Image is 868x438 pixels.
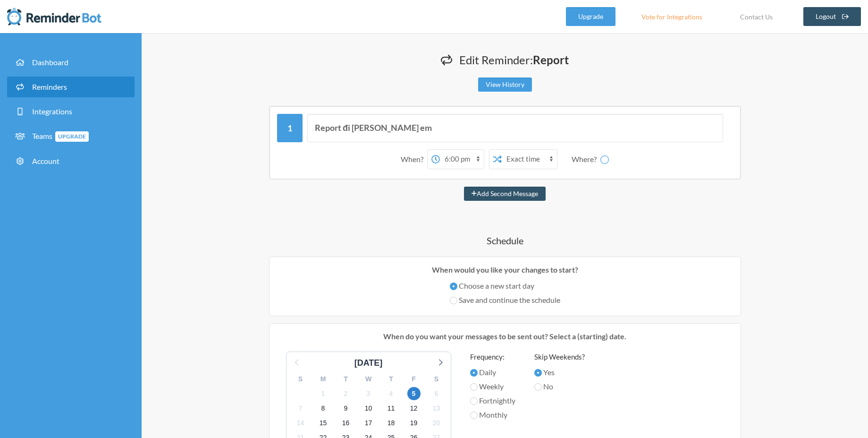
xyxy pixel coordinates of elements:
input: Weekly [470,383,478,391]
span: Monday, October 13, 2025 [430,402,443,415]
span: Integrations [32,107,72,116]
span: Friday, October 10, 2025 [362,402,375,415]
span: Thursday, October 16, 2025 [339,417,353,430]
div: T [380,372,403,386]
a: Dashboard [7,52,135,73]
span: Friday, October 3, 2025 [362,387,375,400]
h4: Schedule [222,234,788,247]
div: Where? [572,149,600,169]
span: Thursday, October 2, 2025 [339,387,353,400]
span: Sunday, October 12, 2025 [407,402,421,415]
span: Wednesday, October 8, 2025 [317,402,330,415]
div: T [335,372,357,386]
a: Vote for Integrations [630,7,714,26]
label: Fortnightly [470,395,515,406]
span: Monday, October 6, 2025 [430,387,443,400]
span: Wednesday, October 1, 2025 [317,387,330,400]
label: Weekly [470,381,515,392]
input: Choose a new start day [450,283,457,290]
a: Integrations [7,101,135,122]
img: Reminder Bot [7,7,101,26]
span: Edit Reminder: [459,53,569,67]
span: Thursday, October 9, 2025 [339,402,353,415]
span: Saturday, October 18, 2025 [385,417,398,430]
input: Monthly [470,412,478,419]
div: F [403,372,425,386]
span: Wednesday, October 15, 2025 [317,417,330,430]
span: Tuesday, October 14, 2025 [294,417,307,430]
a: Reminders [7,77,135,97]
label: Yes [534,367,585,378]
div: [DATE] [351,357,387,369]
button: Add Second Message [464,187,546,201]
span: Sunday, October 19, 2025 [407,417,421,430]
span: Account [32,156,59,165]
div: S [425,372,448,386]
p: When do you want your messages to be sent out? Select a (starting) date. [277,331,733,342]
div: M [312,372,335,386]
label: Daily [470,367,515,378]
a: Contact Us [728,7,784,26]
div: When? [401,149,427,169]
a: Upgrade [566,7,615,26]
span: Upgrade [55,131,89,142]
span: Monday, October 20, 2025 [430,417,443,430]
span: Saturday, October 4, 2025 [385,387,398,400]
div: W [357,372,380,386]
label: Monthly [470,409,515,421]
a: Account [7,151,135,172]
div: S [289,372,312,386]
label: Frequency: [470,352,515,362]
span: Dashboard [32,58,68,67]
span: Tuesday, October 7, 2025 [294,402,307,415]
input: Yes [534,369,542,377]
label: Skip Weekends? [534,352,585,362]
span: Friday, October 17, 2025 [362,417,375,430]
a: View History [478,77,532,92]
input: No [534,383,542,391]
span: Reminders [32,82,67,91]
strong: Report [533,53,569,67]
span: Teams [32,131,89,140]
a: TeamsUpgrade [7,126,135,147]
span: Sunday, October 5, 2025 [407,387,421,400]
p: When would you like your changes to start? [277,264,733,275]
label: Save and continue the schedule [450,294,560,306]
input: Fortnightly [470,397,478,405]
span: Saturday, October 11, 2025 [385,402,398,415]
a: Logout [803,7,861,26]
label: Choose a new start day [450,280,560,292]
label: No [534,381,585,392]
input: Daily [470,369,478,377]
input: Save and continue the schedule [450,297,457,304]
input: Message [307,114,723,142]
